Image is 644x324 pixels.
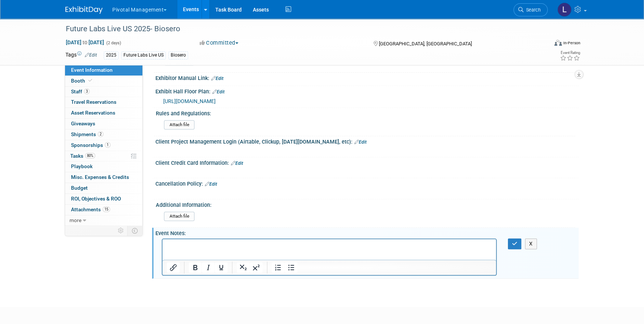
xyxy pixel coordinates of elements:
div: Future Labs Live US [121,51,166,59]
span: Giveaways [71,121,95,126]
td: Tags [65,51,97,60]
div: Event Notes: [155,228,579,237]
span: Attachments [71,206,110,212]
a: Booth [65,76,142,86]
a: Misc. Expenses & Credits [65,172,142,183]
a: ROI, Objectives & ROO [65,194,142,204]
span: (2 days) [106,41,121,45]
iframe: Rich Text Area [162,239,496,260]
span: [DATE] [DATE] [65,39,104,46]
a: Edit [205,182,217,187]
td: Toggle Event Tabs [128,226,143,235]
span: more [70,217,81,223]
i: Booth reservation complete [88,78,92,83]
div: Cancellation Policy: [155,178,579,188]
a: [URL][DOMAIN_NAME] [163,98,216,104]
div: Future Labs Live US 2025- Biosero [63,22,537,36]
div: Client Project Management Login (Airtable, Clickup, [DATE][DOMAIN_NAME], etc): [155,136,579,146]
a: Travel Reservations [65,97,142,108]
div: Biosero [168,51,188,59]
span: Budget [71,185,88,191]
div: 2025 [104,51,119,59]
span: Search [524,7,541,13]
img: Format-Inperson.png [554,40,562,46]
td: Personalize Event Tab Strip [115,226,128,235]
a: Playbook [65,161,142,172]
span: [GEOGRAPHIC_DATA], [GEOGRAPHIC_DATA] [379,41,471,46]
a: Budget [65,183,142,193]
span: Shipments [71,131,103,137]
a: Event Information [65,65,142,76]
span: 80% [85,153,95,158]
button: Underline [215,262,228,273]
span: Sponsorships [71,142,110,148]
span: Staff [71,89,90,94]
a: Edit [211,76,223,81]
div: Event Format [504,39,580,50]
span: Travel Reservations [71,99,116,105]
button: Bullet list [285,262,297,273]
button: Numbered list [272,262,284,273]
img: Leslie Pelton [557,3,571,17]
span: to [81,39,88,45]
span: Playbook [71,163,93,169]
span: 2 [98,131,103,137]
a: Edit [354,139,367,145]
button: Bold [189,262,202,273]
span: 3 [84,89,90,94]
button: Committed [197,39,241,47]
span: Event Information [71,67,113,73]
span: Tasks [70,153,95,159]
button: Superscript [250,262,263,273]
a: Edit [231,161,243,166]
img: ExhibitDay [65,6,103,14]
div: In-Person [563,40,580,46]
span: Asset Reservations [71,110,115,116]
div: Event Rating [560,51,580,55]
button: X [525,238,537,249]
a: Giveaways [65,119,142,129]
div: Exhibit Hall Floor Plan: [155,86,579,96]
a: Shipments2 [65,129,142,140]
div: Rules and Regulations: [156,108,575,117]
a: Edit [212,89,225,94]
button: Subscript [237,262,249,273]
a: Staff3 [65,87,142,97]
span: 15 [103,206,110,212]
div: Client Credit Card Information: [155,157,579,167]
a: more [65,215,142,226]
button: Insert/edit link [167,262,180,273]
a: Search [513,3,548,16]
button: Italic [202,262,215,273]
div: Exhibitor Manual Link: [155,73,579,82]
a: Edit [85,52,97,58]
div: Additional Information: [156,199,575,209]
a: Sponsorships1 [65,140,142,151]
span: ROI, Objectives & ROO [71,196,121,202]
a: Attachments15 [65,205,142,215]
span: Misc. Expenses & Credits [71,174,129,180]
span: 1 [105,142,110,148]
a: Asset Reservations [65,108,142,118]
span: Booth [71,78,94,84]
a: Tasks80% [65,151,142,161]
